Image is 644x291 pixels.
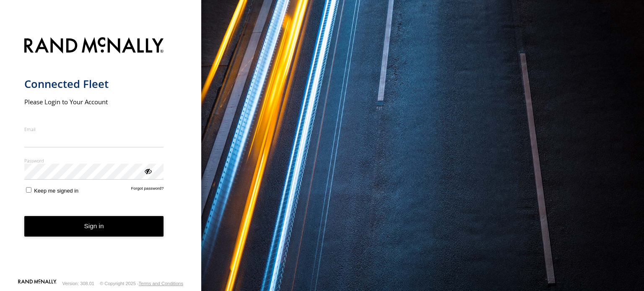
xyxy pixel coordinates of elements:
a: Terms and Conditions [139,281,183,286]
div: ViewPassword [143,167,152,175]
a: Forgot password? [131,186,164,194]
input: Keep me signed in [26,187,31,193]
label: Email [24,126,164,132]
h1: Connected Fleet [24,77,164,91]
div: © Copyright 2025 - [100,281,183,286]
button: Sign in [24,216,164,237]
div: Version: 308.01 [62,281,94,286]
h2: Please Login to Your Account [24,98,164,106]
span: Keep me signed in [34,188,78,194]
label: Password [24,157,164,164]
form: main [24,32,177,278]
a: Visit our Website [18,279,57,288]
img: Rand McNally [24,36,164,57]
